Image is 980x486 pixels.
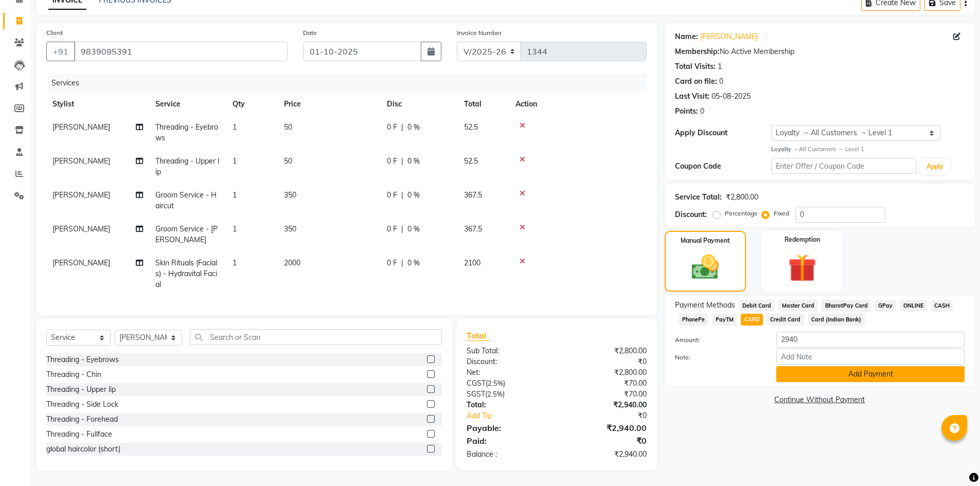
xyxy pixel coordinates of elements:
[459,410,573,421] a: Add Tip
[464,190,482,200] span: 367.5
[774,209,789,218] label: Fixed
[47,74,654,93] div: Services
[679,314,708,326] span: PhonePe
[284,122,292,132] span: 50
[407,122,420,133] span: 0 %
[776,366,965,382] button: Add Payment
[464,156,478,166] span: 52.5
[155,224,218,244] span: Groom Service - [PERSON_NAME]
[284,258,300,267] span: 2000
[233,224,237,233] span: 1
[718,61,722,72] div: 1
[190,329,442,345] input: Search or Scan
[931,300,953,312] span: CASH
[46,414,118,425] div: Threading - Forehead
[284,224,296,233] span: 350
[284,156,292,166] span: 50
[712,314,737,326] span: PayTM
[675,192,722,203] div: Service Total:
[667,335,769,345] label: Amount:
[779,250,825,285] img: _gift.svg
[46,399,118,410] div: Threading - Side Lock
[459,389,557,400] div: ( )
[467,330,490,341] span: Total
[785,235,820,244] label: Redemption
[233,122,237,132] span: 1
[675,209,707,220] div: Discount:
[155,156,219,176] span: Threading - Upper lip
[667,353,769,362] label: Note:
[557,367,654,378] div: ₹2,800.00
[557,356,654,367] div: ₹0
[719,76,723,87] div: 0
[776,332,965,348] input: Amount
[155,258,217,289] span: Skin Rituals (Facials) - Hydravital Facial
[557,422,654,434] div: ₹2,940.00
[46,429,112,440] div: Threading - Fullface
[725,209,758,218] label: Percentage
[46,42,75,61] button: +91
[726,192,758,203] div: ₹2,800.00
[155,122,218,142] span: Threading - Eyebrows
[557,400,654,410] div: ₹2,940.00
[401,224,403,235] span: |
[557,435,654,447] div: ₹0
[457,28,502,38] label: Invoice Number
[52,156,110,166] span: [PERSON_NAME]
[767,314,804,326] span: Credit Card
[557,449,654,460] div: ₹2,940.00
[459,356,557,367] div: Discount:
[675,61,716,72] div: Total Visits:
[401,258,403,268] span: |
[46,93,149,116] th: Stylist
[771,158,916,174] input: Enter Offer / Coupon Code
[711,91,751,102] div: 05-08-2025
[459,346,557,356] div: Sub Total:
[557,346,654,356] div: ₹2,800.00
[573,410,654,421] div: ₹0
[741,314,763,326] span: CARD
[675,128,772,138] div: Apply Discount
[52,224,110,233] span: [PERSON_NAME]
[557,389,654,400] div: ₹70.00
[74,42,288,61] input: Search by Name/Mobile/Email/Code
[387,122,397,133] span: 0 F
[407,224,420,235] span: 0 %
[46,384,116,395] div: Threading - Upper lip
[233,258,237,267] span: 1
[675,161,772,172] div: Coupon Code
[387,156,397,167] span: 0 F
[700,31,758,42] a: [PERSON_NAME]
[488,379,503,387] span: 2.5%
[46,354,119,365] div: Threading - Eyebrows
[675,300,735,311] span: Payment Methods
[771,146,798,153] strong: Loyalty →
[387,224,397,235] span: 0 F
[487,390,503,398] span: 2.5%
[920,159,950,174] button: Apply
[401,122,403,133] span: |
[52,122,110,132] span: [PERSON_NAME]
[401,190,403,201] span: |
[52,258,110,267] span: [PERSON_NAME]
[681,236,730,245] label: Manual Payment
[683,251,727,283] img: _cash.svg
[557,378,654,389] div: ₹70.00
[46,444,120,455] div: global haircolor (short)
[700,106,704,117] div: 0
[459,367,557,378] div: Net:
[155,190,217,210] span: Groom Service - Haircut
[407,156,420,167] span: 0 %
[46,28,63,38] label: Client
[875,300,896,312] span: GPay
[900,300,927,312] span: ONLINE
[739,300,775,312] span: Debit Card
[509,93,647,116] th: Action
[387,190,397,201] span: 0 F
[303,28,317,38] label: Date
[675,76,717,87] div: Card on file:
[822,300,871,312] span: BharatPay Card
[459,378,557,389] div: ( )
[52,190,110,200] span: [PERSON_NAME]
[459,449,557,460] div: Balance :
